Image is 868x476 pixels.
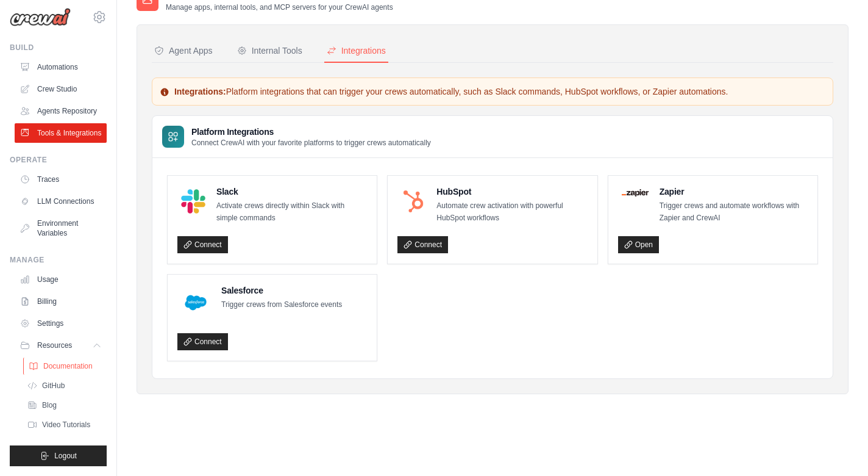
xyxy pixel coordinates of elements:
[221,284,342,297] h4: Salesforce
[23,358,108,375] a: Documentation
[15,292,107,311] a: Billing
[37,341,72,350] span: Resources
[42,381,65,391] span: GitHub
[436,200,587,224] p: Automate crew activation with powerful HubSpot workflows
[54,451,77,461] span: Logout
[22,397,107,414] a: Blog
[15,336,107,355] button: Resources
[15,57,107,77] a: Automations
[152,40,215,63] button: Agent Apps
[221,299,342,311] p: Trigger crews from Salesforce events
[43,361,93,371] span: Documentation
[324,40,388,63] button: Integrations
[181,189,205,214] img: Slack Logo
[235,40,305,63] button: Internal Tools
[154,45,213,57] div: Agent Apps
[15,123,107,143] a: Tools & Integrations
[15,214,107,243] a: Environment Variables
[15,79,107,99] a: Crew Studio
[15,314,107,333] a: Settings
[660,186,808,198] h4: Zapier
[327,45,386,57] div: Integrations
[397,236,448,253] a: Connect
[191,126,431,138] h3: Platform Integrations
[166,2,393,12] p: Manage apps, internal tools, and MCP servers for your CrewAI agents
[622,189,649,197] img: Zapier Logo
[10,8,71,26] img: Logo
[10,445,107,466] button: Logout
[237,45,302,57] div: Internal Tools
[618,236,659,253] a: Open
[174,87,226,96] strong: Integrations:
[10,155,107,165] div: Operate
[216,200,367,224] p: Activate crews directly within Slack with simple commands
[15,270,107,289] a: Usage
[15,101,107,121] a: Agents Repository
[436,186,587,198] h4: HubSpot
[22,416,107,433] a: Video Tutorials
[177,333,228,350] a: Connect
[191,138,431,148] p: Connect CrewAI with your favorite platforms to trigger crews automatically
[660,200,808,224] p: Trigger crews and automate workflows with Zapier and CrewAI
[22,377,107,394] a: GitHub
[181,288,210,317] img: Salesforce Logo
[10,255,107,265] div: Manage
[216,186,367,198] h4: Slack
[15,192,107,211] a: LLM Connections
[42,420,90,430] span: Video Tutorials
[177,236,228,253] a: Connect
[160,85,825,98] p: Platform integrations that can trigger your crews automatically, such as Slack commands, HubSpot ...
[15,170,107,189] a: Traces
[10,43,107,52] div: Build
[42,400,57,410] span: Blog
[401,189,425,214] img: HubSpot Logo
